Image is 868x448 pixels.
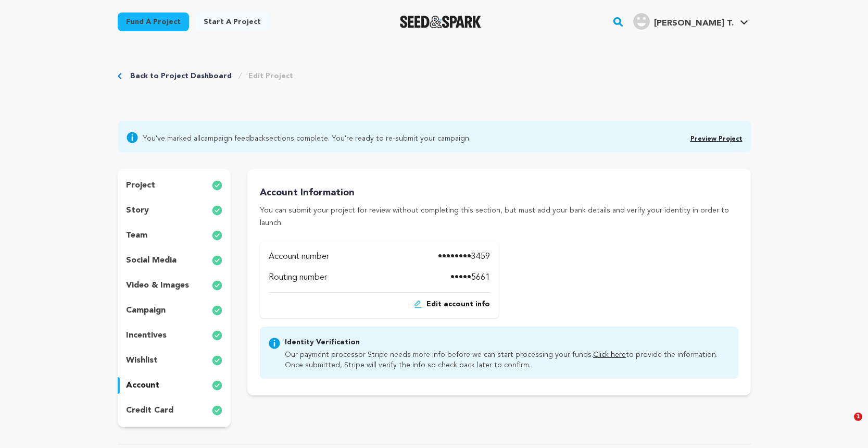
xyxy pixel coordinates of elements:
[633,13,650,30] img: user.png
[118,377,231,394] button: account
[593,351,626,358] a: Click here
[126,329,167,342] p: incentives
[212,279,222,292] img: check-circle-full.svg
[118,13,189,31] a: Fund a project
[285,347,729,370] p: Our payment processor Stripe needs more info before we can start processing your funds. to provid...
[195,13,269,31] a: Start a project
[118,71,293,81] div: Breadcrumb
[118,252,231,269] button: social media
[426,299,490,309] span: Edit account info
[118,402,231,419] button: credit card
[118,227,231,244] button: team
[126,279,189,292] p: video & images
[414,299,490,309] button: Edit account info
[126,229,147,242] p: team
[450,271,490,284] p: •••••5661
[212,304,222,317] img: check-circle-full.svg
[126,204,149,217] p: story
[631,11,750,30] a: Klapp T.'s Profile
[126,254,177,267] p: social media
[260,185,738,201] p: Account Information
[126,354,158,367] p: wishlist
[269,251,329,263] p: Account number
[438,251,490,263] p: ••••••••3459
[285,337,729,347] p: Identity Verification
[126,404,173,417] p: credit card
[118,277,231,294] button: video & images
[654,19,734,28] span: [PERSON_NAME] T.
[212,329,222,342] img: check-circle-full.svg
[212,254,222,267] img: check-circle-full.svg
[118,302,231,319] button: campaign
[854,413,862,421] span: 1
[118,202,231,219] button: story
[130,71,232,81] a: Back to Project Dashboard
[690,136,743,142] a: Preview Project
[212,354,222,367] img: check-circle-full.svg
[200,135,266,142] a: campaign feedback
[118,352,231,369] button: wishlist
[248,71,293,81] a: Edit Project
[833,413,858,438] iframe: Intercom live chat
[212,404,222,417] img: check-circle-full.svg
[118,177,231,194] button: project
[400,16,482,28] a: Seed&Spark Homepage
[212,179,222,192] img: check-circle-full.svg
[269,271,327,284] p: Routing number
[212,379,222,392] img: check-circle-full.svg
[126,379,159,392] p: account
[143,131,471,144] span: You've marked all sections complete. You're ready to re-submit your campaign.
[118,327,231,344] button: incentives
[126,304,166,317] p: campaign
[260,205,738,230] p: You can submit your project for review without completing this section, but must add your bank de...
[633,13,734,30] div: Klapp T.'s Profile
[212,229,222,242] img: check-circle-full.svg
[631,11,750,33] span: Klapp T.'s Profile
[400,16,482,28] img: Seed&Spark Logo Dark Mode
[212,204,222,217] img: check-circle-full.svg
[126,179,155,192] p: project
